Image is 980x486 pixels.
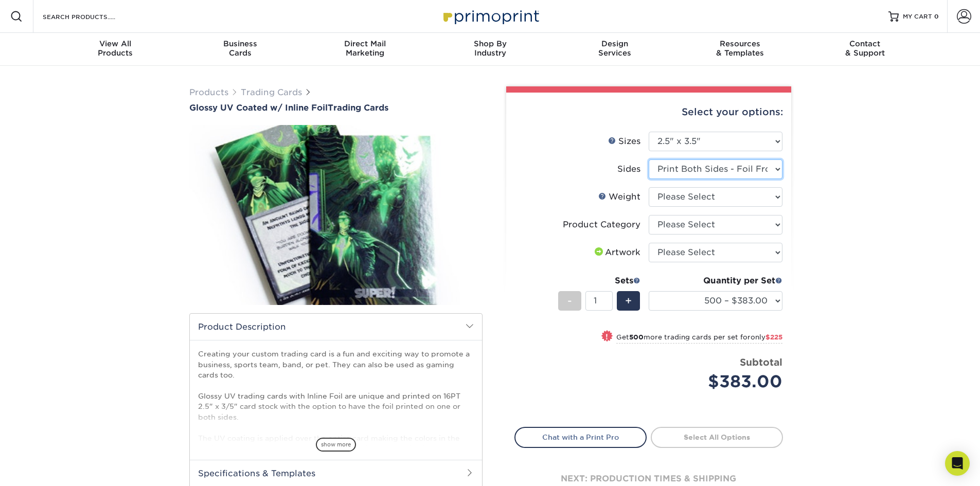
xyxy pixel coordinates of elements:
[189,114,483,316] img: Glossy UV Coated w/ Inline Foil 01
[678,33,803,66] a: Resources& Templates
[803,39,928,58] div: & Support
[427,39,553,48] span: Shop By
[598,191,640,203] div: Weight
[553,33,678,66] a: DesignServices
[678,39,803,58] div: & Templates
[514,427,647,447] a: Chat with a Print Pro
[427,39,553,58] div: Industry
[605,331,608,342] span: !
[189,103,483,113] a: Glossy UV Coated w/ Inline FoilTrading Cards
[177,39,302,48] span: Business
[903,12,932,21] span: MY CART
[553,39,678,48] span: Design
[427,33,553,66] a: Shop ByIndustry
[563,219,640,231] div: Product Category
[608,135,640,148] div: Sizes
[53,33,178,66] a: View AllProducts
[803,33,928,66] a: Contact& Support
[558,275,640,287] div: Sets
[198,349,474,464] p: Creating your custom trading card is a fun and exciting way to promote a business, sports team, b...
[625,293,632,309] span: +
[190,314,482,340] h2: Product Description
[241,87,302,97] a: Trading Cards
[302,33,427,66] a: Direct MailMarketing
[514,93,783,132] div: Select your options:
[439,5,542,27] img: Primoprint
[678,39,803,48] span: Resources
[42,10,142,23] input: SEARCH PRODUCTS.....
[177,33,302,66] a: BusinessCards
[803,39,928,48] span: Contact
[189,103,328,113] span: Glossy UV Coated w/ Inline Foil
[934,13,939,20] span: 0
[765,333,782,341] span: $225
[302,39,427,58] div: Marketing
[553,39,678,58] div: Services
[593,246,640,259] div: Artwork
[302,39,427,48] span: Direct Mail
[751,333,782,341] span: only
[740,356,782,368] strong: Subtotal
[189,103,483,113] h1: Trading Cards
[189,87,228,97] a: Products
[629,333,644,341] strong: 500
[651,427,783,447] a: Select All Options
[177,39,302,58] div: Cards
[316,438,356,452] span: show more
[3,455,87,482] iframe: Google Customer Reviews
[616,333,782,344] small: Get more trading cards per set for
[53,39,178,48] span: View All
[53,39,178,58] div: Products
[656,369,782,394] div: $383.00
[945,451,970,476] div: Open Intercom Messenger
[617,163,640,175] div: Sides
[567,293,572,309] span: -
[649,275,782,287] div: Quantity per Set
